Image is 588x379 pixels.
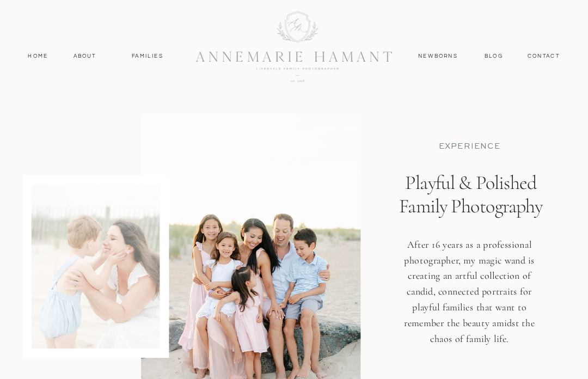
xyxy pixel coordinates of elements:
a: About [71,52,99,60]
a: Newborns [414,52,461,60]
h1: Playful & Polished Family Photography [391,171,550,260]
a: Blog [482,52,505,60]
h3: After 16 years as a professional photographer, my magic wand is creating an artful collection of ... [397,237,542,363]
a: contact [522,52,565,60]
a: Home [23,52,52,60]
a: Families [125,52,169,60]
p: EXPERIENCE [409,142,530,152]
